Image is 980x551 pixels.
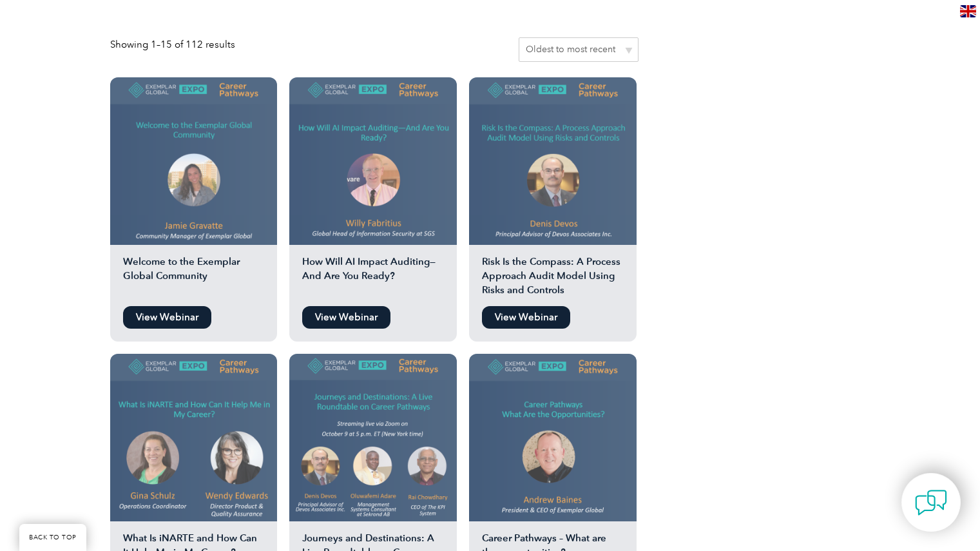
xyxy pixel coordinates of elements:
[519,37,639,62] select: Shop order
[482,306,570,329] a: View Webinar
[302,306,390,329] a: View Webinar
[469,354,637,521] img: andrew
[469,255,637,300] h2: Risk Is the Compass: A Process Approach Audit Model Using Risks and Controls
[469,77,637,300] a: Risk Is the Compass: A Process Approach Audit Model Using Risks and Controls
[110,354,278,521] img: gina and wendy
[289,77,457,245] img: willy
[110,77,278,300] a: Welcome to the Exemplar Global Community
[110,255,278,300] h2: Welcome to the Exemplar Global Community
[289,255,457,300] h2: How Will AI Impact Auditing—And Are You Ready?
[110,77,278,245] img: jamie
[289,354,457,521] img: Journeys and Destinations: A Live Roundtable on Career Pathways (1)
[289,77,457,300] a: How Will AI Impact Auditing—And Are You Ready?
[469,77,637,245] img: Denis
[960,5,976,17] img: en
[915,487,947,519] img: contact-chat.png
[110,37,235,52] p: Showing 1–15 of 112 results
[19,524,86,551] a: BACK TO TOP
[123,306,211,329] a: View Webinar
